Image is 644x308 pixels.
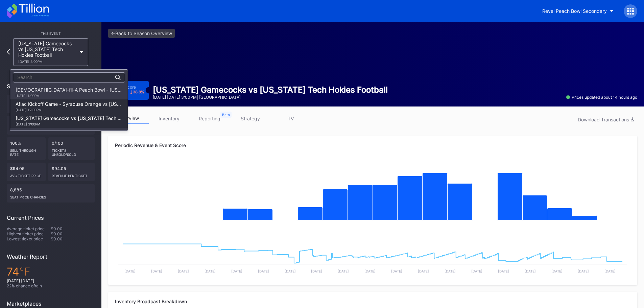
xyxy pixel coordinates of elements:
div: Aflac Kickoff Game - Syracuse Orange vs [US_STATE] Volunteers Football [16,101,122,112]
div: [DATE] 3:00PM [16,122,122,126]
div: [DATE] 1:00PM [16,94,122,98]
div: [DATE] 12:00PM [16,108,122,112]
div: [DEMOGRAPHIC_DATA]-fil-A Peach Bowl - [US_STATE] Longhorns vs [US_STATE] State Sun Devils (Colleg... [16,87,122,98]
input: Search [17,75,76,80]
div: [US_STATE] Gamecocks vs [US_STATE] Tech Hokies Football [16,115,122,126]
